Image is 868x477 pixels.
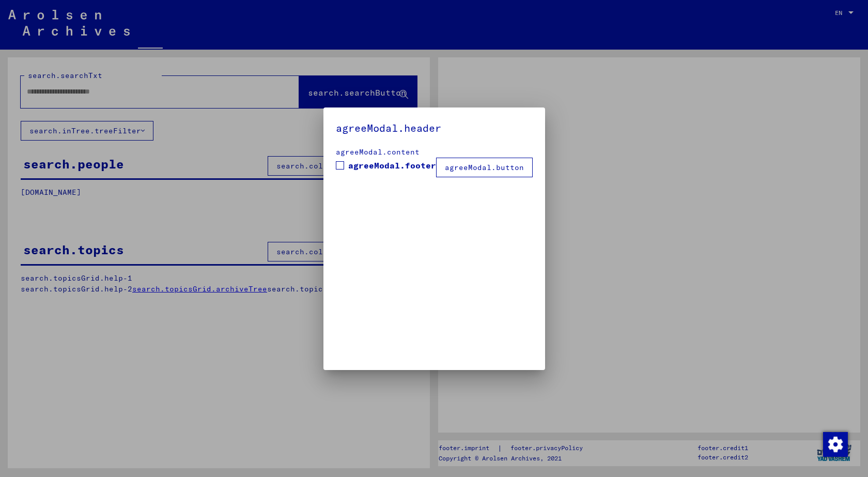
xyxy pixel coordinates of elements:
[336,147,533,158] div: agreeModal.content
[823,432,848,457] img: Wijzigingstoestemming
[348,159,436,172] span: agreeModal.footer
[823,432,847,456] div: Wijzigingstoestemming
[436,158,533,177] button: agreeModal.button
[336,120,533,136] h5: agreeModal.header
